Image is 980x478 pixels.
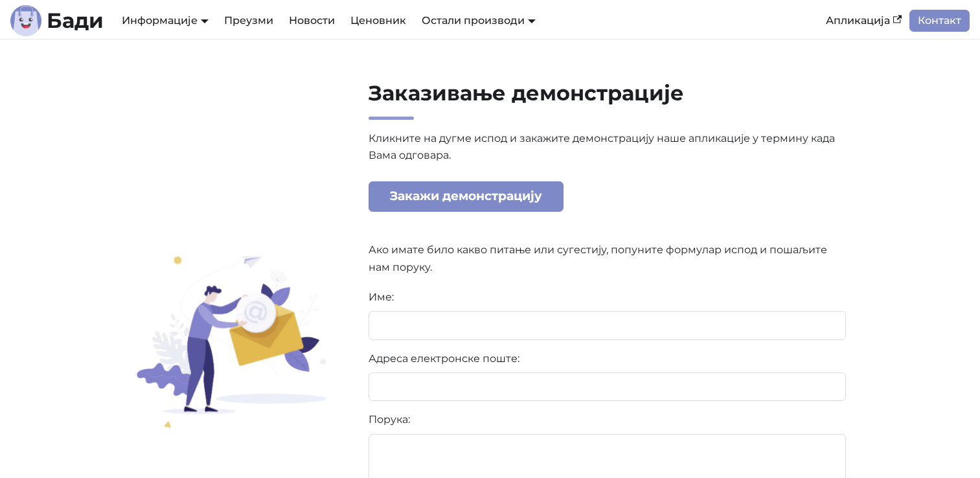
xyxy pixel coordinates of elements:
p: Ако имате било какво питање или сугестију, попуните формулар испод и пошаљите нам поруку. [369,242,847,276]
b: Бади [47,10,104,31]
a: Закажи демонстрацију [369,181,564,212]
label: Порука: [369,411,847,428]
h2: Заказивање демонстрације [369,80,847,120]
img: Лого [10,5,41,36]
a: ЛогоБади [10,5,104,36]
a: Преузми [216,10,281,32]
label: Име: [369,289,847,306]
a: Апликација [818,10,909,32]
a: Остали производи [422,14,536,27]
a: Новости [281,10,343,32]
img: Заказивање демонстрације [130,253,330,429]
a: Ценовник [343,10,414,32]
p: Кликните на дугме испод и закажите демонстрацију наше апликације у термину када Вама одговара. [369,130,847,229]
label: Адреса електронске поште: [369,350,847,367]
a: Контакт [909,10,970,32]
a: Информације [122,14,209,27]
